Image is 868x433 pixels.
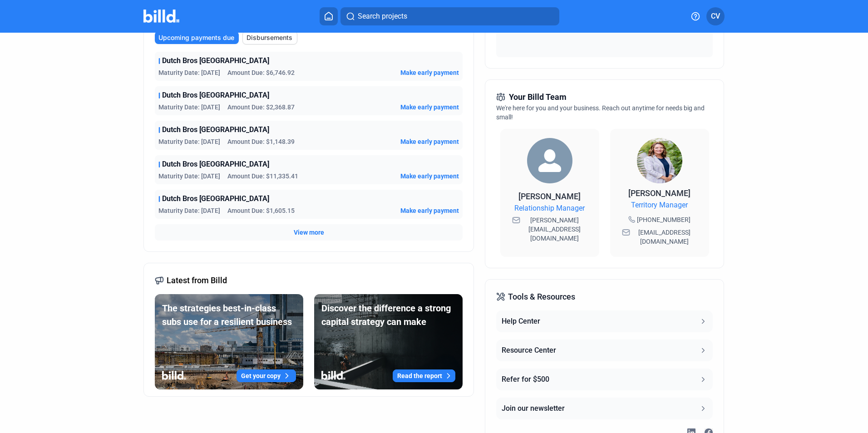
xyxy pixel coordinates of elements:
[400,206,459,215] button: Make early payment
[502,316,540,327] div: Help Center
[227,137,295,146] span: Amount Due: $1,148.39
[242,31,297,44] button: Disbursements
[706,7,725,25] button: CV
[502,374,549,385] div: Refer for $500
[227,103,295,112] span: Amount Due: $2,368.87
[155,31,239,44] button: Upcoming payments due
[227,68,295,77] span: Amount Due: $6,746.92
[143,10,179,23] img: Billd Company Logo
[637,138,682,183] img: Territory Manager
[162,301,296,329] div: The strategies best-in-class subs use for a resilient business
[400,172,459,181] button: Make early payment
[502,403,565,414] div: Join our newsletter
[247,33,292,42] span: Disbursements
[162,55,269,66] span: Dutch Bros [GEOGRAPHIC_DATA]
[162,193,269,204] span: Dutch Bros [GEOGRAPHIC_DATA]
[632,228,697,246] span: [EMAIL_ADDRESS][DOMAIN_NAME]
[294,228,324,237] button: View more
[522,216,587,243] span: [PERSON_NAME][EMAIL_ADDRESS][DOMAIN_NAME]
[158,68,220,77] span: Maturity Date: [DATE]
[158,172,220,181] span: Maturity Date: [DATE]
[400,68,459,77] button: Make early payment
[400,137,459,146] button: Make early payment
[393,369,455,382] button: Read the report
[637,215,690,224] span: [PHONE_NUMBER]
[162,124,269,135] span: Dutch Bros [GEOGRAPHIC_DATA]
[162,90,269,101] span: Dutch Bros [GEOGRAPHIC_DATA]
[340,7,559,25] button: Search projects
[631,200,688,211] span: Territory Manager
[167,274,227,287] span: Latest from Billd
[496,104,705,121] span: We're here for you and your business. Reach out anytime for needs big and small!
[509,91,567,103] span: Your Billd Team
[518,192,581,201] span: [PERSON_NAME]
[508,290,575,303] span: Tools & Resources
[158,137,220,146] span: Maturity Date: [DATE]
[496,398,712,419] button: Join our newsletter
[400,103,459,112] button: Make early payment
[158,206,220,215] span: Maturity Date: [DATE]
[514,203,585,214] span: Relationship Manager
[527,138,572,183] img: Relationship Manager
[502,345,556,356] div: Resource Center
[628,188,690,198] span: [PERSON_NAME]
[227,206,295,215] span: Amount Due: $1,605.15
[227,172,298,181] span: Amount Due: $11,335.41
[162,159,269,170] span: Dutch Bros [GEOGRAPHIC_DATA]
[158,33,234,42] span: Upcoming payments due
[496,310,712,332] button: Help Center
[237,369,296,382] button: Get your copy
[158,103,220,112] span: Maturity Date: [DATE]
[711,11,720,22] span: CV
[321,301,455,329] div: Discover the difference a strong capital strategy can make
[358,11,407,22] span: Search projects
[496,369,712,390] button: Refer for $500
[496,340,712,361] button: Resource Center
